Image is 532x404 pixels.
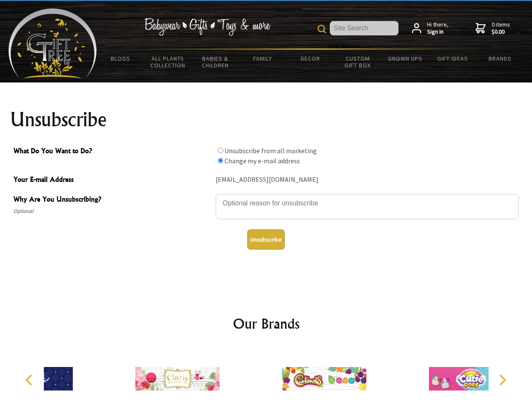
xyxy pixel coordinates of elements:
[330,21,398,35] input: Site Search
[318,25,326,33] img: product search
[216,173,519,186] div: [EMAIL_ADDRESS][DOMAIN_NAME]
[13,146,211,158] span: What Do You Want to Do?
[476,50,524,67] a: Brands
[144,50,192,74] a: All Plants Collection
[10,109,522,130] h1: Unsubscribe
[13,206,211,216] span: Optional
[225,157,300,165] label: Change my e-mail address
[493,371,511,389] button: Next
[381,50,429,67] a: Grown Ups
[218,148,223,153] input: What Do You Want to Do?
[412,21,449,36] a: Hi there,Sign in
[8,8,97,78] img: Babyware - Gifts - Toys and more...
[192,50,239,74] a: Babies & Children
[144,18,270,36] img: Babywear - Gifts - Toys & more
[13,174,211,186] span: Your E-mail Address
[427,21,449,36] span: Hi there,
[21,371,40,389] button: Previous
[427,28,449,36] strong: Sign in
[286,50,334,67] a: Decor
[97,50,144,67] a: BLOGS
[216,194,519,219] textarea: Why Are You Unsubscribing?
[492,21,510,36] span: 0 items
[476,21,510,36] a: 0 items$0.00
[17,314,516,334] h2: Our Brands
[492,28,510,36] strong: $0.00
[429,50,476,67] a: Gift Ideas
[13,194,211,206] span: Why Are You Unsubscribing?
[247,229,285,250] button: Unsubscribe
[334,50,382,74] a: Custom Gift Box
[239,50,287,67] a: Family
[218,158,223,163] input: What Do You Want to Do?
[225,146,317,155] label: Unsubscribe from all marketing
